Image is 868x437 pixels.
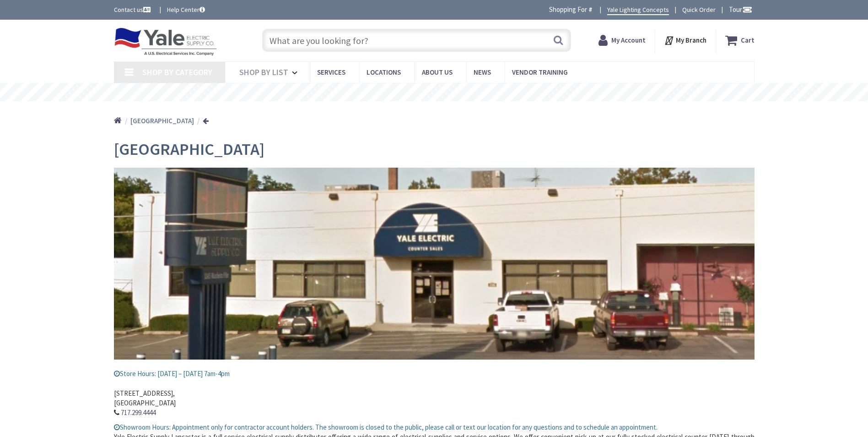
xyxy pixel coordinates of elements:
img: Yale Electric Supply Co. [114,27,217,56]
span: Vendor Training [512,68,568,76]
input: What are you looking for? [262,29,571,52]
a: 717.299.4444 [121,408,156,417]
span: Appointment only for contractor account holders. The showroom is closed to the public, please cal... [172,423,658,432]
a: My Account [598,32,646,49]
span: [GEOGRAPHIC_DATA] [114,139,264,159]
img: lancaster_1.jpg [114,168,755,360]
a: Yale Lighting Concepts [607,5,669,15]
span: Shopping For [549,5,587,14]
span: Tour [729,5,752,14]
span: Shop By List [239,67,288,77]
span: Locations [367,68,401,76]
a: Help Center [167,5,205,14]
strong: My Account [611,36,646,44]
a: Quick Order [682,5,716,14]
a: Contact us [114,5,152,14]
span: Store Hours: [DATE] – [DATE] 7am-4pm [114,369,230,378]
address: [STREET_ADDRESS], [GEOGRAPHIC_DATA] [114,378,755,418]
span: News [474,68,491,76]
td: Showroom Hours: [114,422,171,432]
a: Cart [725,32,755,49]
strong: # [588,5,593,14]
strong: My Branch [676,36,706,44]
div: My Branch [664,32,706,49]
span: Shop By Category [142,67,212,77]
span: About Us [422,68,453,76]
strong: [GEOGRAPHIC_DATA] [130,116,194,125]
span: Services [317,68,345,76]
strong: Cart [741,32,755,49]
